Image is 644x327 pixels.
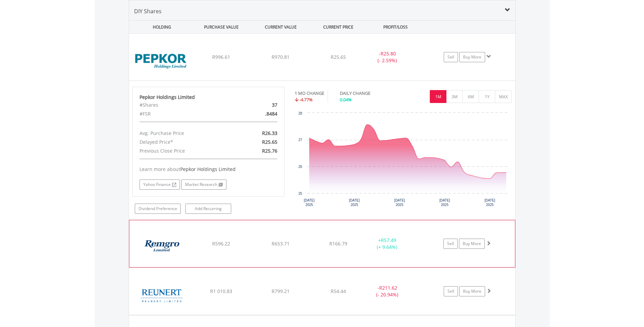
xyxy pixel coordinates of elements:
[134,147,233,155] div: Previous Close Price
[295,109,512,211] div: Chart. Highcharts interactive chart.
[133,229,191,265] img: EQU.ZA.REM.png
[444,52,458,62] a: Sell
[329,240,347,247] span: R166.79
[272,288,290,294] span: R799.21
[262,139,277,145] span: R25.65
[362,285,413,298] div: - (- 20.94%)
[298,165,302,169] text: 26
[132,42,191,79] img: EQU.ZA.PPH.png
[132,276,191,313] img: EQU.ZA.RLO.png
[362,237,412,251] div: + (+ 9.64%)
[135,204,181,214] a: Dividend Preference
[340,90,394,97] div: DAILY CHANGE
[295,109,512,211] svg: Interactive chart
[262,148,277,154] span: R25.76
[443,239,458,249] a: Sell
[459,239,485,249] a: Buy More
[262,130,277,136] span: R26.33
[367,21,425,33] div: PROFIT/LOSS
[233,101,282,109] div: 37
[129,21,191,33] div: HOLDING
[252,21,310,33] div: CURRENT VALUE
[140,94,277,101] div: Pepkor Holdings Limited
[311,21,365,33] div: CURRENT PRICE
[446,90,463,103] button: 3M
[459,52,485,62] a: Buy More
[134,129,233,138] div: Avg. Purchase Price
[362,50,413,64] div: - (- 2.59%)
[134,109,233,118] div: #FSR
[210,288,232,294] span: R1 010.83
[459,286,485,296] a: Buy More
[298,111,302,115] text: 28
[233,109,282,118] div: .8484
[349,199,360,207] text: [DATE] 2025
[140,166,277,173] div: Learn more about
[272,54,290,60] span: R970.81
[381,50,396,57] span: R25.80
[272,240,290,247] span: R653.71
[295,90,324,97] div: 1 MO CHANGE
[381,237,396,243] span: R57.49
[379,285,397,291] span: R211.62
[394,199,405,207] text: [DATE] 2025
[444,286,458,296] a: Sell
[430,90,446,103] button: 1M
[299,97,313,103] span: -4.77%
[331,54,346,60] span: R25.65
[212,240,230,247] span: R596.22
[439,199,450,207] text: [DATE] 2025
[134,7,162,15] span: DIY Shares
[298,192,302,195] text: 25
[140,179,180,190] a: Yahoo Finance
[134,138,233,147] div: Delayed Price*
[479,90,495,103] button: 1Y
[495,90,512,103] button: MAX
[462,90,479,103] button: 6M
[298,138,302,142] text: 27
[185,204,231,214] a: Add Recurring
[340,97,352,103] span: 0.04%
[192,21,251,33] div: PURCHASE VALUE
[304,199,315,207] text: [DATE] 2025
[331,288,346,294] span: R54.44
[212,54,230,60] span: R996.61
[181,179,226,190] a: Market Research
[134,101,233,109] div: #Shares
[484,199,495,207] text: [DATE] 2025
[180,166,236,172] span: Pepkor Holdings Limited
